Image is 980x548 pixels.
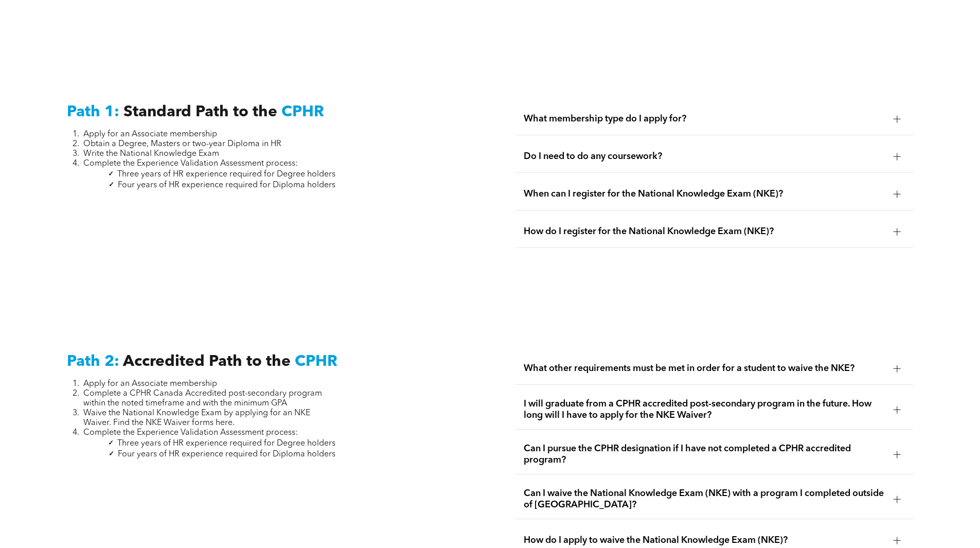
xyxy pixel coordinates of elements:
span: Four years of HR experience required for Diploma holders [118,181,335,189]
span: How do I register for the National Knowledge Exam (NKE)? [524,226,885,237]
span: Do I need to do any coursework? [524,151,885,162]
span: Can I waive the National Knowledge Exam (NKE) with a program I completed outside of [GEOGRAPHIC_D... [524,488,885,510]
span: CPHR [295,354,337,369]
span: CPHR [281,104,324,120]
span: Waive the National Knowledge Exam by applying for an NKE Waiver. Find the NKE Waiver forms here. [83,409,310,427]
span: Path 1: [67,104,119,120]
span: Accredited Path to the [123,354,291,369]
span: Can I pursue the CPHR designation if I have not completed a CPHR accredited program? [524,443,885,466]
span: I will graduate from a CPHR accredited post-secondary program in the future. How long will I have... [524,398,885,421]
span: Write the National Knowledge Exam [83,150,219,158]
span: Standard Path to the [123,104,277,120]
span: Obtain a Degree, Masters or two-year Diploma in HR [83,140,281,148]
span: Complete the Experience Validation Assessment process: [83,160,298,168]
span: Apply for an Associate membership [83,130,217,138]
span: Three years of HR experience required for Degree holders [117,439,335,448]
span: How do I apply to waive the National Knowledge Exam (NKE)? [524,535,885,546]
span: Four years of HR experience required for Diploma holders [118,450,335,458]
span: Three years of HR experience required for Degree holders [117,170,335,179]
span: Complete the Experience Validation Assessment process: [83,429,298,437]
span: What membership type do I apply for? [524,113,885,125]
span: What other requirements must be met in order for a student to waive the NKE? [524,363,885,374]
span: Apply for an Associate membership [83,380,217,388]
span: Path 2: [67,354,119,369]
span: Complete a CPHR Canada Accredited post-secondary program within the noted timeframe and with the ... [83,390,322,408]
span: When can I register for the National Knowledge Exam (NKE)? [524,188,885,200]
